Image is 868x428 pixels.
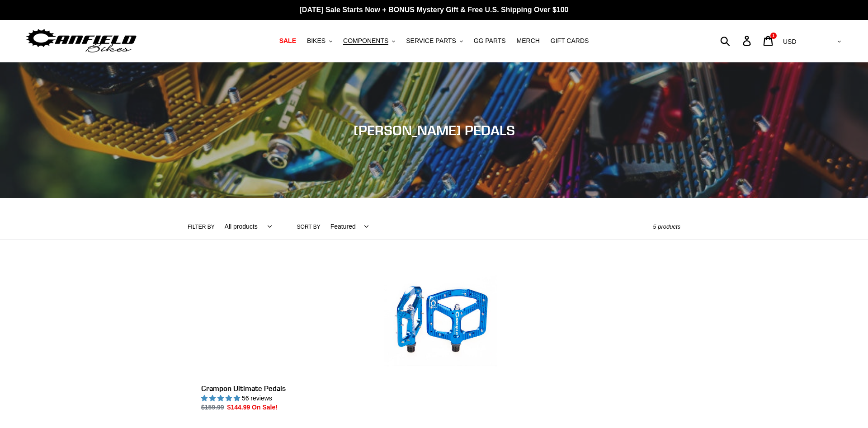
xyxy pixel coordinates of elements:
[517,37,540,45] span: MERCH
[307,37,325,45] span: BIKES
[279,37,296,45] span: SALE
[546,35,594,47] a: GIFT CARDS
[469,35,510,47] a: GG PARTS
[758,31,779,51] a: 1
[297,223,321,231] label: Sort by
[275,35,301,47] a: SALE
[653,223,680,230] span: 5 products
[406,37,456,45] span: SERVICE PARTS
[25,27,138,55] img: Canfield Bikes
[474,37,506,45] span: GG PARTS
[188,223,215,231] label: Filter by
[302,35,337,47] button: BIKES
[772,33,774,38] span: 1
[339,35,400,47] button: COMPONENTS
[354,122,515,138] span: [PERSON_NAME] PEDALS
[725,31,748,51] input: Search
[343,37,388,45] span: COMPONENTS
[401,35,467,47] button: SERVICE PARTS
[512,35,544,47] a: MERCH
[551,37,589,45] span: GIFT CARDS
